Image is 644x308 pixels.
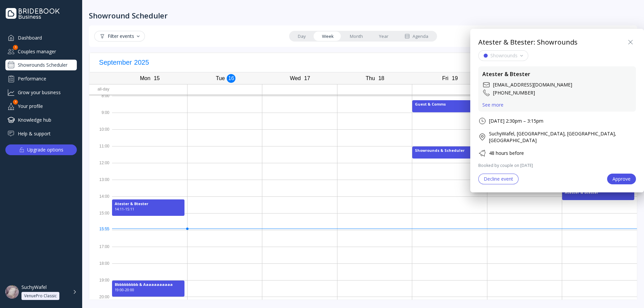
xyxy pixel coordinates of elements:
div: [EMAIL_ADDRESS][DOMAIN_NAME] [493,81,572,88]
div: Booked by couple on [DATE] [478,163,636,168]
div: Showrounds [490,53,518,58]
div: [DATE] 2:30pm – 3:15pm [489,118,543,124]
button: Approve [607,174,636,184]
div: Approve [612,176,631,182]
div: 48 hours before [489,150,524,157]
button: See more [482,102,503,108]
div: SuchyWafel, [GEOGRAPHIC_DATA], [GEOGRAPHIC_DATA], [GEOGRAPHIC_DATA] [489,130,636,144]
div: Atester & Btester: Showrounds [478,38,578,47]
div: [PHONE_NUMBER] [493,89,535,96]
div: Atester & Btester [482,70,530,78]
button: Decline event [478,174,519,184]
div: Decline event [484,176,513,182]
button: Showrounds [478,50,528,61]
